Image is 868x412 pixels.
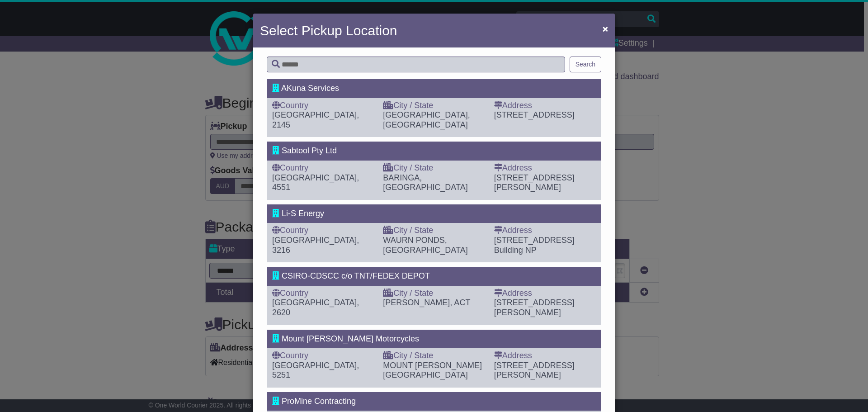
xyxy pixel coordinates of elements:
span: CSIRO-CDSCC c/o TNT/FEDEX DEPOT [282,271,430,280]
div: Address [494,163,596,173]
span: [GEOGRAPHIC_DATA], 2620 [272,298,359,317]
div: Address [494,289,596,298]
span: [STREET_ADDRESS][PERSON_NAME] [494,173,575,192]
span: Sabtool Pty Ltd [282,146,337,155]
div: Address [494,351,596,361]
span: [GEOGRAPHIC_DATA], [GEOGRAPHIC_DATA] [383,110,470,129]
div: Country [272,351,374,361]
span: Mount [PERSON_NAME] Motorcycles [282,334,419,343]
span: Li-S Energy [282,209,324,218]
span: [STREET_ADDRESS][PERSON_NAME] [494,298,575,317]
div: City / State [383,351,485,361]
div: City / State [383,101,485,111]
span: MOUNT [PERSON_NAME][GEOGRAPHIC_DATA] [383,361,482,380]
div: Address [494,101,596,111]
div: City / State [383,163,485,173]
span: WAURN PONDS, [GEOGRAPHIC_DATA] [383,236,467,255]
span: ProMine Contracting [282,397,356,406]
h4: Select Pickup Location [260,20,397,41]
div: Country [272,101,374,111]
div: City / State [383,226,485,236]
div: Country [272,289,374,298]
span: [STREET_ADDRESS] [494,110,575,119]
div: Country [272,226,374,236]
span: BARINGA, [GEOGRAPHIC_DATA] [383,173,467,192]
div: Address [494,226,596,236]
span: AKuna Services [281,84,339,93]
div: City / State [383,289,485,298]
span: [GEOGRAPHIC_DATA], 3216 [272,236,359,255]
span: [GEOGRAPHIC_DATA], 2145 [272,110,359,129]
span: [GEOGRAPHIC_DATA], 4551 [272,173,359,192]
span: [STREET_ADDRESS][PERSON_NAME] [494,361,575,380]
span: [STREET_ADDRESS] [494,236,575,245]
button: Search [570,57,601,72]
div: Country [272,163,374,173]
span: [GEOGRAPHIC_DATA], 5251 [272,361,359,380]
span: [PERSON_NAME], ACT [383,298,470,307]
span: Building NP [494,246,537,255]
span: × [603,24,608,34]
button: Close [598,19,613,38]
